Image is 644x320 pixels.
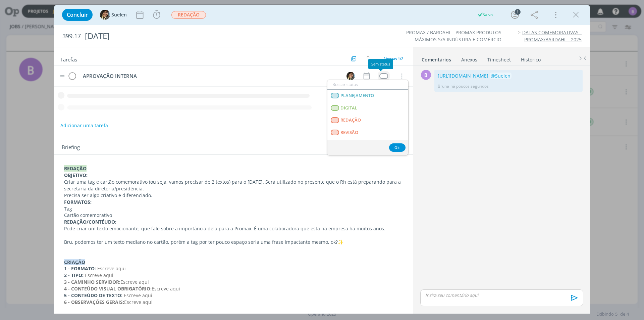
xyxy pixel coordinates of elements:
span: Escreve aqui [120,279,149,285]
span: REDAÇÃO [340,118,361,123]
strong: 4 - CONTEÚDO VISUAL OBRIGATÓRIO: [64,285,152,292]
span: @Suelen [491,73,511,79]
strong: 5 - CONTEÚDO DE TEXTO: [64,292,122,299]
div: B [421,70,431,80]
span: Escreve aqui [124,299,153,305]
strong: REDAÇÃO/CONTÉUDO: [64,219,116,225]
input: Buscar status [327,80,408,89]
a: [URL][DOMAIN_NAME] [438,73,488,79]
span: há poucos segundos [450,83,489,89]
strong: FORMATOS: [64,199,92,205]
span: Abertas 1/2 [383,56,403,61]
span: Tarefas [60,55,77,63]
button: REDAÇÃO [171,11,206,19]
div: Salvo [477,12,493,18]
button: Concluir [62,9,93,21]
span: Escreve aqui [85,272,113,278]
a: Timesheet [487,53,511,63]
span: DIGITAL [340,105,357,111]
a: Histórico [521,53,541,63]
img: S [346,72,355,80]
img: arrow-down-up.svg [367,56,371,62]
p: Criar uma tag e cartão comemorativo (ou seja, vamos precisar de 2 textos) para o [DATE]. Será uti... [64,179,403,192]
button: S [345,71,356,81]
img: S [100,10,110,20]
p: Bruna [438,83,449,89]
span: PLANEJAMENTO [340,93,374,98]
div: Anexos [461,56,477,63]
p: Pode criar um texto emocionante, que fale sobre a importância dela para a Promax. É uma colaborad... [64,225,403,232]
span: 399.17 [62,33,81,40]
span: Briefing [62,143,80,152]
strong: 2 - TIPO: [64,272,84,278]
button: Adicionar uma tarefa [60,120,108,132]
div: [DATE] [82,28,363,44]
p: Tag [64,205,403,212]
span: REVISÃO [340,130,358,135]
p: Precisa ser algo criativo e diferenciado. [64,192,403,199]
button: SSuelen [100,10,127,20]
a: DATAS COMEMORATIVAS - PROMAX/BARDAHL - 2025 [522,29,582,42]
strong: CRIAÇÃO [64,259,85,265]
strong: REDAÇÃO [64,165,87,172]
span: Escreve aqui [97,265,126,272]
div: 1 [515,9,521,15]
p: Bru, podemos ter um texto mediano no cartão, porém a tag por ter pouco espaço seria uma frase imp... [64,239,403,245]
a: Comentários [421,53,451,63]
strong: 1 - FORMATO: [64,265,96,272]
strong: 6 - OBSERVAÇÕES GERAIS: [64,299,124,305]
strong: 3 - CAMINHO SERVIDOR: [64,279,120,285]
div: Sem status [368,59,393,69]
img: drag-icon.svg [60,75,65,77]
p: Cartão comemorativo [64,212,403,219]
button: Ok [389,143,406,152]
span: Concluir [67,12,88,17]
span: REDAÇÃO [171,11,206,19]
span: Escreve aqui [152,285,180,292]
button: 1 [509,9,520,20]
strong: OBJETIVO: [64,172,88,178]
span: Escreve aqui [124,292,152,299]
a: PROMAX / BARDAHL - PROMAX PRODUTOS MÁXIMOS S/A INDÚSTRIA E COMÉRCIO [406,29,501,42]
span: Suelen [111,12,127,17]
div: APROVAÇÃO INTERNA [80,72,340,80]
div: dialog [54,5,590,314]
